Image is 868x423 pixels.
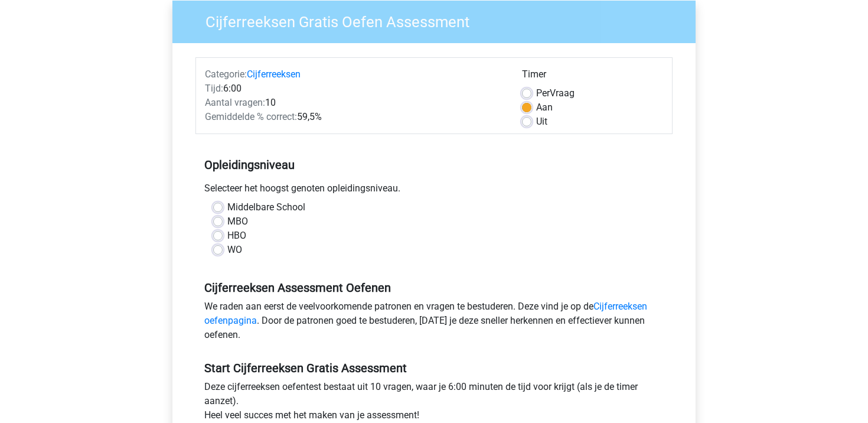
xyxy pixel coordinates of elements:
div: Selecteer het hoogst genoten opleidingsniveau. [195,181,673,200]
label: WO [227,243,242,257]
label: Middelbare School [227,200,305,214]
label: MBO [227,214,248,229]
h5: Start Cijferreeksen Gratis Assessment [204,361,664,375]
label: HBO [227,229,246,243]
label: Aan [536,100,553,115]
h5: Opleidingsniveau [204,153,664,177]
h5: Cijferreeksen Assessment Oefenen [204,281,664,295]
div: 59,5% [196,110,513,124]
h3: Cijferreeksen Gratis Oefen Assessment [191,8,687,31]
span: Aantal vragen: [205,97,265,108]
a: Cijferreeksen [247,69,301,80]
div: 10 [196,96,513,110]
label: Vraag [536,86,575,100]
div: Timer [522,67,663,86]
span: Per [536,87,550,99]
div: We raden aan eerst de veelvoorkomende patronen en vragen te bestuderen. Deze vind je op de . Door... [195,300,673,347]
span: Gemiddelde % correct: [205,111,297,122]
span: Tijd: [205,83,223,94]
label: Uit [536,115,547,129]
span: Categorie: [205,69,247,80]
div: 6:00 [196,82,513,96]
